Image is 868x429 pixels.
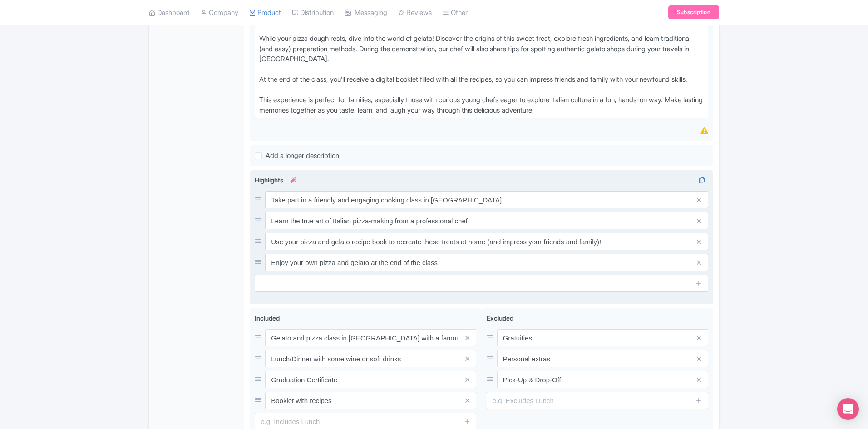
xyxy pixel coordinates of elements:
div: Open Intercom Messenger [837,398,859,420]
span: Highlights [255,176,283,184]
span: Included [255,314,280,322]
span: Add a longer description [266,151,339,160]
span: Excluded [487,314,513,322]
a: Subscription [668,5,719,19]
input: e.g. Excludes Lunch [487,392,708,409]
